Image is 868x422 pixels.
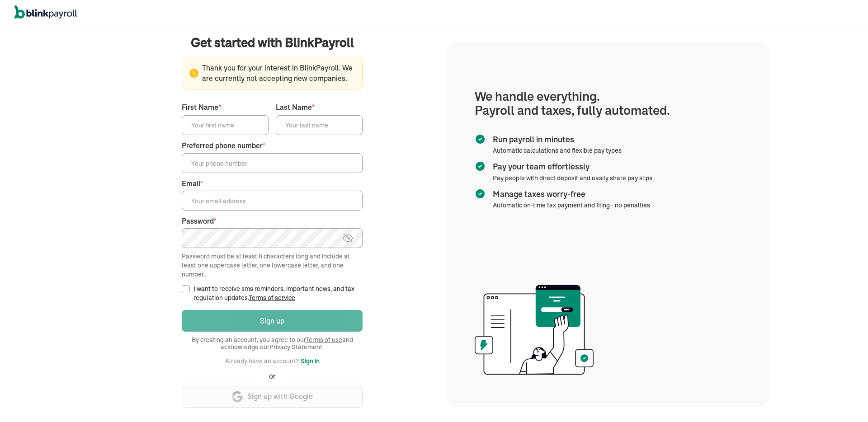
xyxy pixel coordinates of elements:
label: Preferred phone number [182,141,363,151]
img: checkmark [475,188,486,199]
label: First Name [182,102,269,113]
img: illustration [475,282,594,378]
label: I want to receive sms reminders, important news, and tax regulation updates. [193,284,363,302]
div: Password must be at least 8 characters long and include at least one uppercase letter, one lowerc... [182,252,363,279]
span: or [269,371,276,381]
input: Your email address [182,191,363,211]
img: checkmark [475,134,486,145]
label: Email [182,178,363,189]
img: checkmark [475,161,486,172]
input: Your first name [182,115,269,135]
span: Thank you for your interest in BlinkPayroll. We are currently not accepting new companies. [189,63,355,84]
img: logo [14,5,77,19]
span: Pay your team effortlessly [493,161,649,173]
span: Already have an account? [225,357,299,365]
span: Pay people with direct deposit and easily share pay slips [493,174,652,182]
a: Terms of service [249,294,295,302]
span: Automatic calculations and flexible pay types [493,146,622,155]
input: Your phone number [182,153,363,173]
a: Privacy Statement [269,343,322,351]
label: Last Name [276,102,363,113]
span: Get started with BlinkPayroll [191,33,354,52]
input: Your last name [276,115,363,135]
button: Sign up [182,310,363,332]
span: Automatic on-time tax payment and filing - no penalties [493,201,650,209]
span: Manage taxes worry-free [493,188,646,200]
span: By creating an account, you agree to our and acknowledge our . [182,336,363,351]
button: Sign in [301,356,320,366]
span: Run payroll in minutes [493,134,618,145]
img: eye [342,233,354,244]
label: Password [182,216,363,226]
h1: We handle everything. Payroll and taxes, fully automated. [475,89,741,117]
a: Terms of use [306,336,342,344]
